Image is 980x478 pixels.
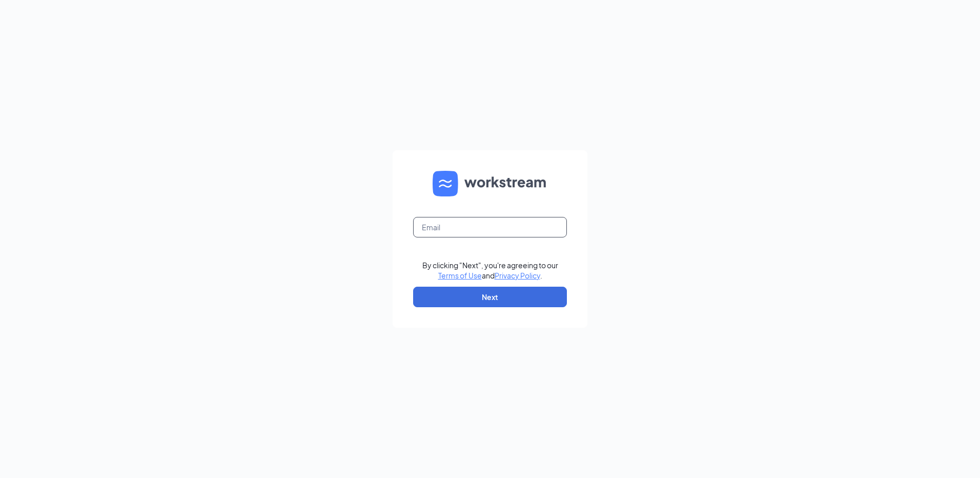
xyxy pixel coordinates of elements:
button: Next [413,287,567,307]
input: Email [413,217,567,237]
a: Privacy Policy [495,271,540,280]
a: Terms of Use [438,271,482,280]
div: By clicking "Next", you're agreeing to our and . [422,260,558,281]
img: WS logo and Workstream text [433,171,547,196]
